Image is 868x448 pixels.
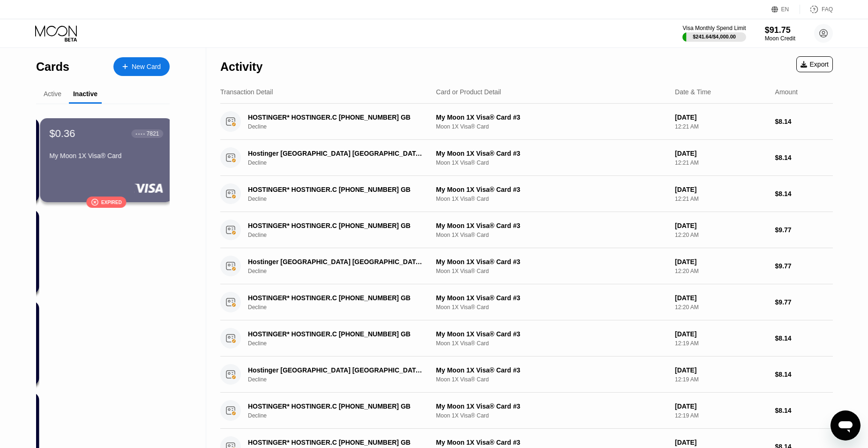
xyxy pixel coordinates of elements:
div: HOSTINGER* HOSTINGER.C [PHONE_NUMBER] GB [248,294,422,302]
div: New Card [113,57,170,76]
div: My Moon 1X Visa® Card #3 [436,294,667,302]
div: Expired [101,200,122,205]
div: Card or Product Detail [436,88,501,96]
div: HOSTINGER* HOSTINGER.C [PHONE_NUMBER] GB [248,186,422,193]
div: Visa Monthly Spend Limit [682,25,746,31]
div: My Moon 1X Visa® Card #3 [436,222,667,229]
div: 12:20 AM [675,232,767,238]
div: FAQ [822,6,833,13]
div: Moon Credit [765,35,795,42]
div:  [91,198,98,206]
div: EN [771,5,800,14]
div: My Moon 1X Visa® Card #3 [436,402,667,410]
div: Cards [36,60,69,74]
div: HOSTINGER* HOSTINGER.C [PHONE_NUMBER] GB [248,222,422,229]
div: Amount [775,88,798,96]
div: Decline [248,123,435,130]
div: HOSTINGER* HOSTINGER.C [PHONE_NUMBER] GB [248,439,422,446]
div: HOSTINGER* HOSTINGER.C [PHONE_NUMBER] GBDeclineMy Moon 1X Visa® Card #3Moon 1X Visa® Card[DATE]12... [220,320,833,357]
iframe: Button to launch messaging window [831,410,861,440]
div: 12:20 AM [675,268,767,274]
div: $9.77 [775,262,833,270]
div: Decline [248,232,435,238]
div: HOSTINGER* HOSTINGER.C [PHONE_NUMBER] GBDeclineMy Moon 1X Visa® Card #3Moon 1X Visa® Card[DATE]12... [220,104,833,140]
div: [DATE] [675,150,767,157]
div: Inactive [73,90,97,98]
div: 12:21 AM [675,123,767,130]
div: Moon 1X Visa® Card [436,376,667,383]
div: 12:20 AM [675,304,767,311]
div: Transaction Detail [220,88,273,96]
div: Decline [248,196,435,202]
div: Moon 1X Visa® Card [436,268,667,274]
div: $91.75 [765,25,795,35]
div: [DATE] [675,114,767,121]
div: My Moon 1X Visa® Card #3 [436,366,667,374]
div: Date & Time [675,88,711,96]
div: $8.14 [775,407,833,414]
div: Active [44,90,61,98]
div: $8.14 [775,190,833,197]
div: Activity [220,60,262,74]
div: Decline [248,376,435,383]
div: $8.14 [775,118,833,125]
div: Hostinger [GEOGRAPHIC_DATA] [GEOGRAPHIC_DATA] [GEOGRAPHIC_DATA]DeclineMy Moon 1X Visa® Card #3Moo... [220,140,833,176]
div: $0.36● ● ● ●7821My Moon 1X Visa® CardExpired [40,118,172,202]
div: Moon 1X Visa® Card [436,340,667,347]
div: Moon 1X Visa® Card [436,196,667,202]
div: $91.75Moon Credit [765,25,795,42]
div: 12:19 AM [675,412,767,419]
div: 7821 [147,130,159,137]
div: [DATE] [675,330,767,338]
div: My Moon 1X Visa® Card #3 [436,258,667,266]
div: [DATE] [675,258,767,266]
div: My Moon 1X Visa® Card #3 [436,186,667,193]
div: Moon 1X Visa® Card [436,123,667,130]
div: HOSTINGER* HOSTINGER.C [PHONE_NUMBER] GBDeclineMy Moon 1X Visa® Card #3Moon 1X Visa® Card[DATE]12... [220,393,833,429]
div: Moon 1X Visa® Card [436,412,667,419]
div: Hostinger [GEOGRAPHIC_DATA] [GEOGRAPHIC_DATA] [GEOGRAPHIC_DATA]DeclineMy Moon 1X Visa® Card #3Moo... [220,357,833,393]
div: 12:19 AM [675,376,767,383]
div: My Moon 1X Visa® Card #3 [436,439,667,446]
div: Hostinger [GEOGRAPHIC_DATA] [GEOGRAPHIC_DATA] [GEOGRAPHIC_DATA] [248,366,422,374]
div: ● ● ● ● [135,132,145,135]
div: 12:19 AM [675,340,767,347]
div: [DATE] [675,294,767,302]
div: [DATE] [675,366,767,374]
div: Decline [248,268,435,274]
div: Hostinger [GEOGRAPHIC_DATA] [GEOGRAPHIC_DATA] [GEOGRAPHIC_DATA] [248,150,422,157]
div: Moon 1X Visa® Card [436,304,667,311]
div: $0.36 [49,128,75,140]
div: Moon 1X Visa® Card [436,232,667,238]
div: 12:21 AM [675,196,767,202]
div: Decline [248,159,435,166]
div: Decline [248,304,435,311]
div: Hostinger [GEOGRAPHIC_DATA] [GEOGRAPHIC_DATA] [GEOGRAPHIC_DATA]DeclineMy Moon 1X Visa® Card #3Moo... [220,248,833,284]
div: HOSTINGER* HOSTINGER.C [PHONE_NUMBER] GBDeclineMy Moon 1X Visa® Card #3Moon 1X Visa® Card[DATE]12... [220,176,833,212]
div: [DATE] [675,402,767,410]
div: Decline [248,412,435,419]
div: HOSTINGER* HOSTINGER.C [PHONE_NUMBER] GB [248,330,422,338]
div: $8.14 [775,371,833,378]
div: $241.64 / $4,000.00 [693,34,736,39]
div: HOSTINGER* HOSTINGER.C [PHONE_NUMBER] GBDeclineMy Moon 1X Visa® Card #3Moon 1X Visa® Card[DATE]12... [220,212,833,248]
div: HOSTINGER* HOSTINGER.C [PHONE_NUMBER] GB [248,114,422,121]
div: [DATE] [675,222,767,229]
div: [DATE] [675,439,767,446]
div: My Moon 1X Visa® Card #3 [436,330,667,338]
div: Moon 1X Visa® Card [436,159,667,166]
div: $8.14 [775,154,833,161]
div: My Moon 1X Visa® Card [49,152,163,159]
div: 12:21 AM [675,159,767,166]
div: Visa Monthly Spend Limit$241.64/$4,000.00 [682,25,746,42]
div: $8.14 [775,334,833,342]
div: Export [801,61,829,68]
div: EN [781,6,789,13]
div: $9.77 [775,226,833,234]
div: $9.77 [775,298,833,306]
div: HOSTINGER* HOSTINGER.C [PHONE_NUMBER] GB [248,402,422,410]
div: Hostinger [GEOGRAPHIC_DATA] [GEOGRAPHIC_DATA] [GEOGRAPHIC_DATA] [248,258,422,266]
